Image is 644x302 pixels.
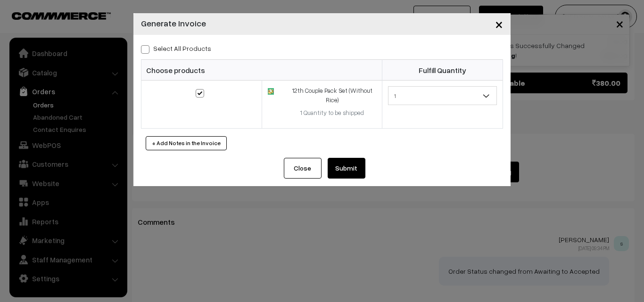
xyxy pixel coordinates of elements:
[284,158,322,179] button: Close
[146,136,227,150] button: + Add Notes in the Invoice
[288,86,376,105] div: 12th Couple Pack Set (Without Rice)
[388,86,497,105] span: 1
[288,108,376,118] div: 1 Quantity to be shipped
[141,43,211,53] label: Select all Products
[382,60,503,81] th: Fulfill Quantity
[268,88,274,94] img: 17280857363664lunch-cartoon.jpg
[388,88,496,104] span: 1
[495,15,503,33] span: ×
[141,17,206,30] h4: Generate Invoice
[487,9,511,39] button: Close
[141,60,382,81] th: Choose products
[328,158,365,179] button: Submit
